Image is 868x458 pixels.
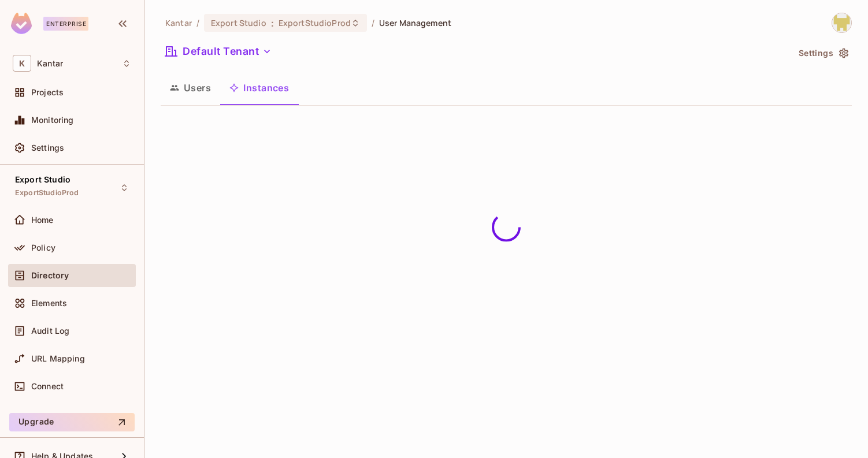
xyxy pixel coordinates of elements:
[31,271,69,280] span: Directory
[31,326,69,336] span: Audit Log
[31,243,55,252] span: Policy
[161,73,220,102] button: Users
[15,175,71,184] span: Export Studio
[31,299,67,308] span: Elements
[31,382,64,391] span: Connect
[31,354,85,363] span: URL Mapping
[832,13,851,32] img: Girishankar.VP@kantar.com
[165,17,192,28] span: the active workspace
[31,215,54,225] span: Home
[13,55,31,72] span: K
[372,17,374,28] li: /
[37,59,63,68] span: Workspace: Kantar
[379,17,451,28] span: User Management
[196,17,199,28] li: /
[31,88,64,97] span: Projects
[794,44,852,62] button: Settings
[211,17,266,28] span: Export Studio
[15,188,79,198] span: ExportStudioProd
[31,143,64,152] span: Settings
[43,17,88,31] div: Enterprise
[161,42,276,61] button: Default Tenant
[9,413,135,431] button: Upgrade
[279,17,351,28] span: ExportStudioProd
[220,73,298,102] button: Instances
[31,116,74,125] span: Monitoring
[11,13,32,34] img: SReyMgAAAABJRU5ErkJggg==
[270,18,275,28] span: :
